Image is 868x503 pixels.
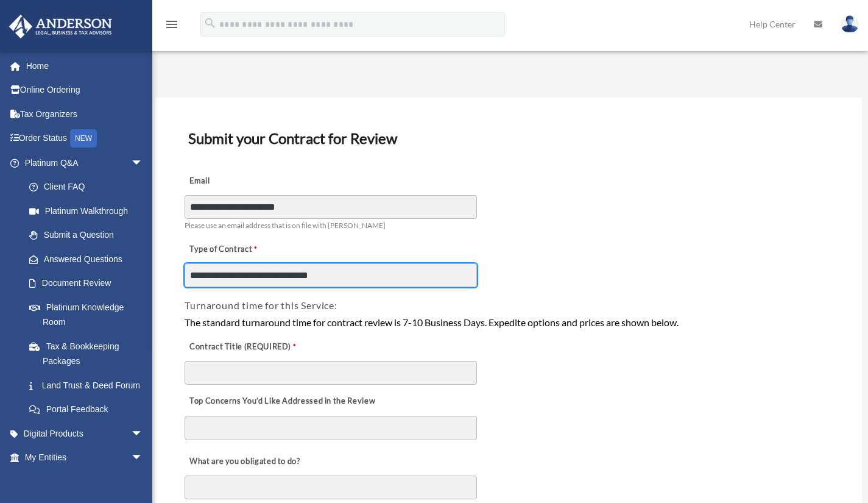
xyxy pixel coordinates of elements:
h3: Submit your Contract for Review [183,126,833,151]
label: Top Concerns You’d Like Addressed in the Review [185,393,378,410]
span: arrow_drop_down [131,446,155,471]
a: Portal Feedback [17,398,161,422]
div: The standard turnaround time for contract review is 7-10 Business Days. Expedite options and pric... [185,315,832,330]
span: Please use an email address that is on file with [PERSON_NAME] [185,221,386,230]
a: Tax Organizers [9,102,161,126]
a: Tax & Bookkeeping Packages [17,334,161,373]
a: Order StatusNEW [9,126,161,151]
a: Submit a Question [17,223,161,248]
a: menu [164,21,179,32]
span: arrow_drop_down [131,421,155,446]
span: Turnaround time for this Service: [185,299,337,311]
label: Type of Contract [185,241,306,258]
a: Platinum Walkthrough [17,199,161,223]
label: What are you obligated to do? [185,453,306,470]
a: Platinum Knowledge Room [17,295,161,334]
a: Document Review [17,271,155,296]
a: Platinum Q&Aarrow_drop_down [9,151,161,175]
img: User Pic [841,15,859,33]
i: menu [164,17,179,32]
img: Anderson Advisors Platinum Portal [5,15,116,38]
a: Home [9,54,161,78]
a: Digital Productsarrow_drop_down [9,421,161,446]
a: Online Ordering [9,78,161,102]
a: Answered Questions [17,247,161,271]
span: arrow_drop_down [131,151,155,176]
label: Contract Title (REQUIRED) [185,338,306,355]
a: Land Trust & Deed Forum [17,373,161,398]
div: NEW [70,129,97,148]
a: Client FAQ [17,175,161,199]
i: search [203,16,217,30]
label: Email [185,173,306,190]
a: My Entitiesarrow_drop_down [9,446,161,470]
